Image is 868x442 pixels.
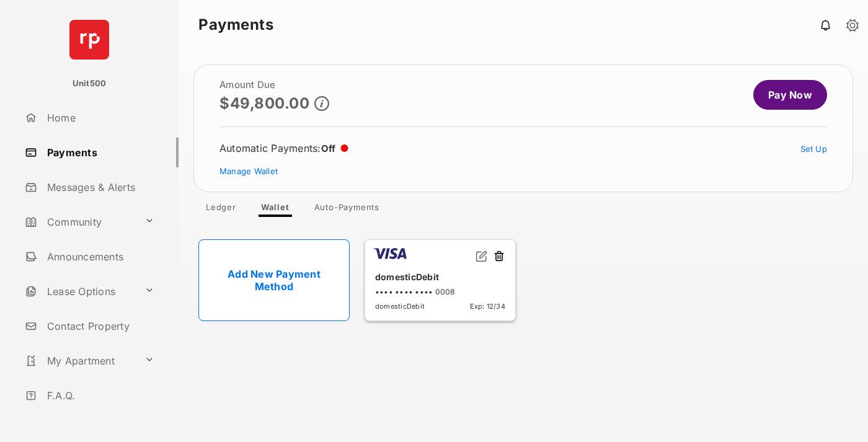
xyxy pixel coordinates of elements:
div: Automatic Payments : [219,142,348,154]
a: Auto-Payments [304,202,389,217]
a: Community [20,207,139,237]
h2: Amount Due [219,80,329,90]
a: Messages & Alerts [20,172,179,202]
a: Payments [20,138,179,167]
a: Ledger [196,202,246,217]
span: Off [321,143,336,154]
a: Lease Options [20,276,139,306]
a: F.A.Q. [20,381,179,410]
a: Home [20,103,179,133]
div: •••• •••• •••• 0008 [375,287,505,296]
a: Announcements [20,242,179,272]
p: Unit500 [73,77,107,90]
a: Add New Payment Method [198,239,350,321]
a: Wallet [251,202,299,217]
img: svg+xml;base64,PHN2ZyB4bWxucz0iaHR0cDovL3d3dy53My5vcmcvMjAwMC9zdmciIHdpZHRoPSI2NCIgaGVpZ2h0PSI2NC... [69,20,109,60]
a: Set Up [800,144,828,154]
span: domesticDebit [375,302,425,311]
div: domesticDebit [375,267,505,287]
a: My Apartment [20,346,139,376]
a: Contact Property [20,311,179,341]
span: Exp: 12/34 [470,302,505,311]
a: Manage Wallet [219,166,278,176]
img: svg+xml;base64,PHN2ZyB2aWV3Qm94PSIwIDAgMjQgMjQiIHdpZHRoPSIxNiIgaGVpZ2h0PSIxNiIgZmlsbD0ibm9uZSIgeG... [476,250,488,262]
strong: Payments [198,17,273,32]
p: $49,800.00 [219,95,309,112]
